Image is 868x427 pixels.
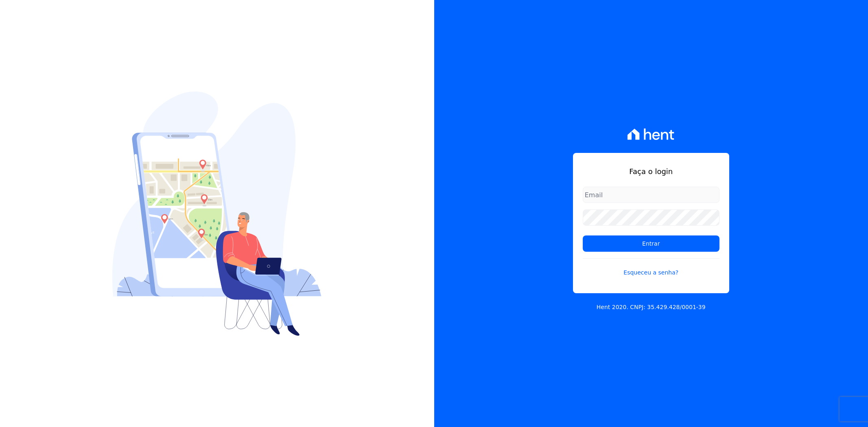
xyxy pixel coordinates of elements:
input: Entrar [583,235,719,252]
a: Esqueceu a senha? [583,258,719,277]
img: Login [112,91,321,336]
p: Hent 2020. CNPJ: 35.429.428/0001-39 [597,303,706,312]
input: Email [583,187,719,203]
h1: Faça o login [583,166,719,177]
